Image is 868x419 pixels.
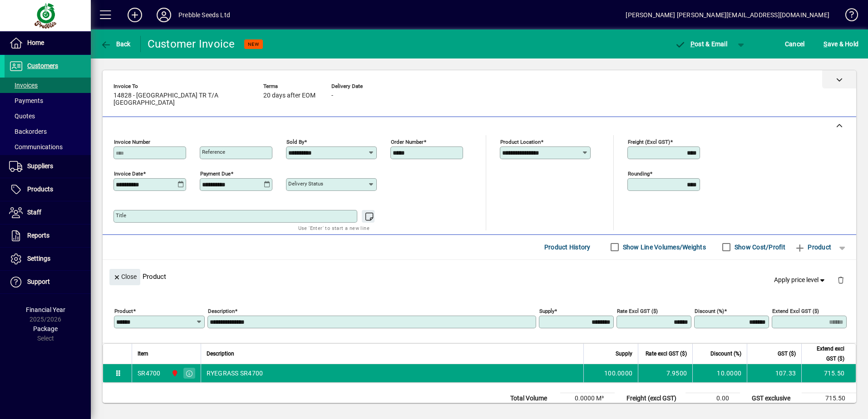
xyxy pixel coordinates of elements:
span: PALMERSTON NORTH [169,368,179,378]
td: 0.0000 M³ [560,393,615,404]
span: Staff [27,209,41,216]
mat-label: Sold by [286,139,304,145]
a: Staff [5,201,91,224]
mat-label: Invoice date [114,171,143,177]
div: Product [103,260,856,293]
a: Invoices [5,78,91,93]
app-page-header-button: Close [107,273,143,281]
span: Customers [27,62,58,69]
a: Products [5,178,91,201]
span: P [690,40,695,48]
span: - [331,92,333,99]
span: Supply [616,349,632,359]
mat-label: Freight (excl GST) [628,139,670,145]
button: Save & Hold [821,36,861,52]
a: Knowledge Base [838,2,857,31]
button: Product History [541,239,594,255]
mat-hint: Use 'Enter' to start a new line [298,223,370,233]
div: Customer Invoice [148,37,235,51]
span: 100.0000 [604,369,632,378]
span: Suppliers [27,162,53,170]
a: Backorders [5,124,91,139]
a: Settings [5,248,91,270]
span: Product [794,240,831,254]
mat-label: Supply [539,308,554,314]
a: Quotes [5,108,91,124]
a: Home [5,32,91,54]
mat-label: Extend excl GST ($) [772,308,819,314]
span: Cancel [785,37,805,51]
a: Suppliers [5,155,91,178]
div: 7.9500 [644,369,687,378]
button: Profile [149,7,178,23]
span: Item [138,349,148,359]
mat-label: Payment due [200,171,231,177]
td: 0.00 [686,393,740,404]
button: Delete [830,269,852,291]
span: Extend excl GST ($) [807,344,844,364]
span: Invoices [9,82,38,89]
mat-label: Discount (%) [695,308,724,314]
mat-label: Description [208,308,235,314]
button: Back [98,36,133,52]
a: Payments [5,93,91,108]
td: GST exclusive [747,393,802,404]
span: NEW [248,41,259,47]
button: Add [120,7,149,23]
span: 20 days after EOM [263,92,316,99]
div: Prebble Seeds Ltd [178,8,230,22]
label: Show Line Volumes/Weights [621,243,706,252]
mat-label: Reference [202,149,225,155]
span: ave & Hold [824,37,858,51]
button: Apply price level [770,272,830,288]
mat-label: Invoice number [114,139,150,145]
span: S [824,40,827,48]
td: Total Volume [506,393,560,404]
button: Cancel [783,36,807,52]
a: Reports [5,224,91,247]
div: SR4700 [138,369,161,378]
td: 715.50 [802,393,856,404]
mat-label: Product location [500,139,541,145]
mat-label: Rounding [628,171,650,177]
span: Rate excl GST ($) [646,349,687,359]
mat-label: Delivery status [288,180,323,187]
span: Products [27,185,53,193]
span: Product History [544,240,591,254]
td: Freight (excl GST) [622,393,686,404]
span: 14828 - [GEOGRAPHIC_DATA] TR T/A [GEOGRAPHIC_DATA] [113,92,250,107]
div: [PERSON_NAME] [PERSON_NAME][EMAIL_ADDRESS][DOMAIN_NAME] [626,8,829,22]
span: Back [100,40,131,48]
span: Payments [9,97,43,104]
span: ost & Email [675,40,727,48]
mat-label: Rate excl GST ($) [617,308,658,314]
span: Package [33,325,58,332]
span: Description [207,349,234,359]
mat-label: Product [114,308,133,314]
span: Settings [27,255,50,262]
span: Support [27,278,50,285]
td: 10.0000 [692,364,747,382]
mat-label: Title [116,212,126,219]
span: Communications [9,143,63,151]
span: Reports [27,232,49,239]
td: 715.50 [801,364,856,382]
span: Financial Year [26,306,65,313]
span: RYEGRASS SR4700 [207,369,263,378]
span: Quotes [9,112,35,120]
span: Discount (%) [710,349,741,359]
button: Close [109,269,140,285]
td: 107.33 [747,364,801,382]
span: Home [27,39,44,46]
button: Product [790,239,836,255]
button: Post & Email [670,36,732,52]
app-page-header-button: Delete [830,275,852,283]
span: Backorders [9,128,47,135]
span: Close [113,269,137,284]
app-page-header-button: Back [91,36,141,52]
a: Support [5,271,91,293]
span: Apply price level [774,275,827,285]
mat-label: Order number [391,139,424,145]
span: GST ($) [778,349,796,359]
a: Communications [5,139,91,155]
